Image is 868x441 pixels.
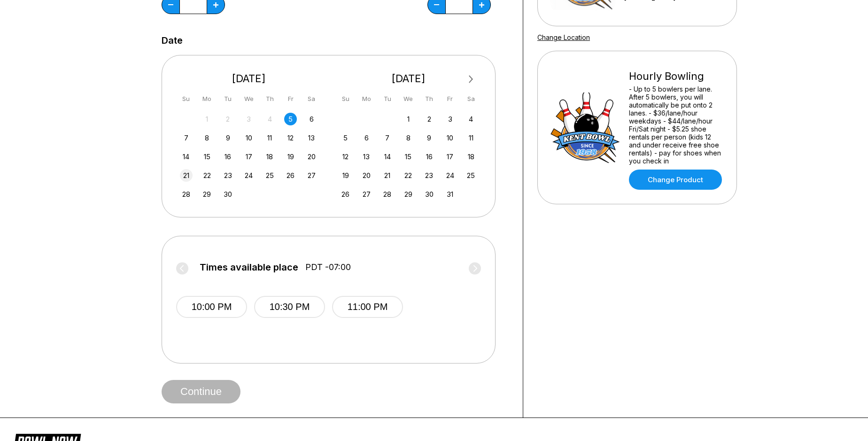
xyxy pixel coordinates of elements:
[305,169,318,182] div: Choose Saturday, September 27th, 2025
[201,93,213,105] div: Mo
[402,113,415,125] div: Choose Wednesday, October 1st, 2025
[465,150,477,163] div: Choose Saturday, October 18th, 2025
[465,93,477,105] div: Sa
[200,262,298,272] span: Times available place
[201,132,213,144] div: Choose Monday, September 8th, 2025
[381,132,394,144] div: Choose Tuesday, October 7th, 2025
[284,132,297,144] div: Choose Friday, September 12th, 2025
[305,93,318,105] div: Sa
[162,35,183,46] label: Date
[423,188,435,201] div: Choose Thursday, October 30th, 2025
[402,132,415,144] div: Choose Wednesday, October 8th, 2025
[180,93,193,105] div: Su
[336,72,481,85] div: [DATE]
[381,169,394,182] div: Choose Tuesday, October 21st, 2025
[242,150,255,163] div: Choose Wednesday, September 17th, 2025
[402,188,415,201] div: Choose Wednesday, October 29th, 2025
[263,132,276,144] div: Choose Thursday, September 11th, 2025
[444,188,457,201] div: Choose Friday, October 31st, 2025
[629,70,724,83] div: Hourly Bowling
[176,72,322,85] div: [DATE]
[537,33,590,41] a: Change Location
[339,188,352,201] div: Choose Sunday, October 26th, 2025
[464,72,479,87] button: Next Month
[201,188,213,201] div: Choose Monday, September 29th, 2025
[465,113,477,125] div: Choose Saturday, October 4th, 2025
[305,150,318,163] div: Choose Saturday, September 20th, 2025
[254,296,325,318] button: 10:30 PM
[381,93,394,105] div: Tu
[284,113,297,125] div: Choose Friday, September 5th, 2025
[423,169,435,182] div: Choose Thursday, October 23rd, 2025
[629,170,722,190] a: Change Product
[381,150,394,163] div: Choose Tuesday, October 14th, 2025
[444,113,457,125] div: Choose Friday, October 3rd, 2025
[222,188,234,201] div: Choose Tuesday, September 30th, 2025
[444,169,457,182] div: Choose Friday, October 24th, 2025
[423,113,435,125] div: Choose Thursday, October 2nd, 2025
[305,132,318,144] div: Choose Saturday, September 13th, 2025
[242,132,255,144] div: Choose Wednesday, September 10th, 2025
[176,296,247,318] button: 10:00 PM
[180,169,193,182] div: Choose Sunday, September 21st, 2025
[263,113,276,125] div: Not available Thursday, September 4th, 2025
[263,150,276,163] div: Choose Thursday, September 18th, 2025
[201,113,213,125] div: Not available Monday, September 1st, 2025
[339,150,352,163] div: Choose Sunday, October 12th, 2025
[402,150,415,163] div: Choose Wednesday, October 15th, 2025
[201,150,213,163] div: Choose Monday, September 15th, 2025
[180,188,193,201] div: Choose Sunday, September 28th, 2025
[284,169,297,182] div: Choose Friday, September 26th, 2025
[263,93,276,105] div: Th
[284,150,297,163] div: Choose Friday, September 19th, 2025
[263,169,276,182] div: Choose Thursday, September 25th, 2025
[305,262,351,272] span: PDT -07:00
[629,85,724,165] div: - Up to 5 bowlers per lane. After 5 bowlers, you will automatically be put onto 2 lanes. - $36/la...
[305,113,318,125] div: Choose Saturday, September 6th, 2025
[180,150,193,163] div: Choose Sunday, September 14th, 2025
[360,150,373,163] div: Choose Monday, October 13th, 2025
[339,169,352,182] div: Choose Sunday, October 19th, 2025
[444,150,457,163] div: Choose Friday, October 17th, 2025
[222,169,234,182] div: Choose Tuesday, September 23rd, 2025
[360,132,373,144] div: Choose Monday, October 6th, 2025
[222,113,234,125] div: Not available Tuesday, September 2nd, 2025
[402,169,415,182] div: Choose Wednesday, October 22nd, 2025
[222,150,234,163] div: Choose Tuesday, September 16th, 2025
[444,93,457,105] div: Fr
[360,169,373,182] div: Choose Monday, October 20th, 2025
[242,113,255,125] div: Not available Wednesday, September 3rd, 2025
[338,112,479,201] div: month 2025-10
[242,169,255,182] div: Choose Wednesday, September 24th, 2025
[332,296,403,318] button: 11:00 PM
[423,132,435,144] div: Choose Thursday, October 9th, 2025
[381,188,394,201] div: Choose Tuesday, October 28th, 2025
[222,93,234,105] div: Tu
[222,132,234,144] div: Choose Tuesday, September 9th, 2025
[423,150,435,163] div: Choose Thursday, October 16th, 2025
[465,169,477,182] div: Choose Saturday, October 25th, 2025
[550,93,620,163] img: Hourly Bowling
[423,93,435,105] div: Th
[360,188,373,201] div: Choose Monday, October 27th, 2025
[178,112,319,201] div: month 2025-09
[444,132,457,144] div: Choose Friday, October 10th, 2025
[465,132,477,144] div: Choose Saturday, October 11th, 2025
[360,93,373,105] div: Mo
[201,169,213,182] div: Choose Monday, September 22nd, 2025
[180,132,193,144] div: Choose Sunday, September 7th, 2025
[284,93,297,105] div: Fr
[242,93,255,105] div: We
[339,93,352,105] div: Su
[402,93,415,105] div: We
[339,132,352,144] div: Choose Sunday, October 5th, 2025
